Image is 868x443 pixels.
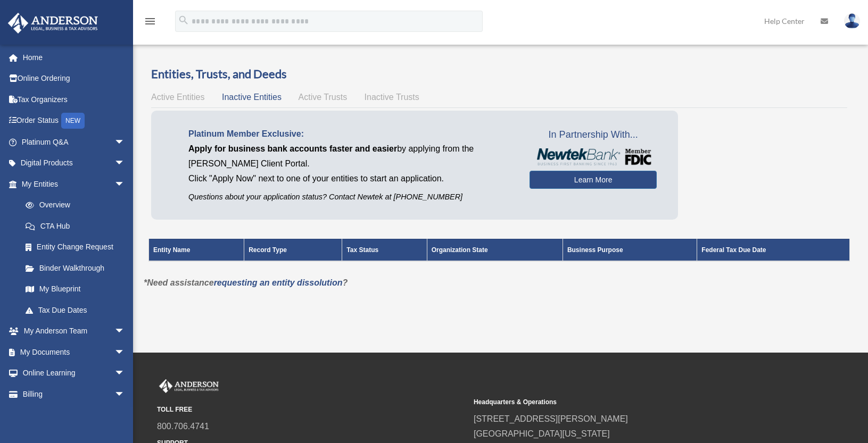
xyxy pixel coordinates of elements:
[7,47,141,68] a: Home
[15,279,136,300] a: My Blueprint
[157,379,221,393] img: Anderson Advisors Platinum Portal
[144,19,156,28] a: menu
[7,383,141,405] a: Billingarrow_drop_down
[427,239,563,261] th: Organization State
[697,239,850,261] th: Federal Tax Due Date
[188,144,397,153] span: Apply for business bank accounts faster and easier
[61,113,85,129] div: NEW
[7,341,141,363] a: My Documentsarrow_drop_down
[535,148,651,165] img: NewtekBankLogoSM.png
[188,141,514,171] p: by applying from the [PERSON_NAME] Client Portal.
[15,215,136,237] a: CTA Hub
[15,299,136,321] a: Tax Due Dates
[7,131,141,153] a: Platinum Q&Aarrow_drop_down
[114,341,136,363] span: arrow_drop_down
[157,404,466,415] small: TOLL FREE
[530,127,657,144] span: In Partnership With...
[7,153,141,174] a: Digital Productsarrow_drop_down
[114,131,136,153] span: arrow_drop_down
[151,93,204,102] span: Active Entities
[114,173,136,195] span: arrow_drop_down
[5,13,101,34] img: Anderson Advisors Platinum Portal
[244,239,342,261] th: Record Type
[188,127,514,141] p: Platinum Member Exclusive:
[7,363,141,384] a: Online Learningarrow_drop_down
[15,195,130,216] a: Overview
[474,414,628,423] a: [STREET_ADDRESS][PERSON_NAME]
[144,278,348,287] em: *Need assistance ?
[7,68,141,89] a: Online Ordering
[474,429,610,438] a: [GEOGRAPHIC_DATA][US_STATE]
[7,89,141,110] a: Tax Organizers
[365,93,419,102] span: Inactive Trusts
[7,321,141,342] a: My Anderson Teamarrow_drop_down
[342,239,427,261] th: Tax Status
[530,171,657,189] a: Learn More
[7,110,141,132] a: Order StatusNEW
[188,171,514,186] p: Click "Apply Now" next to one of your entities to start an application.
[7,173,136,195] a: My Entitiesarrow_drop_down
[299,93,348,102] span: Active Trusts
[144,15,156,28] i: menu
[114,363,136,385] span: arrow_drop_down
[157,422,209,431] a: 800.706.4741
[7,405,141,426] a: Events Calendar
[188,190,514,204] p: Questions about your application status? Contact Newtek at [PHONE_NUMBER]
[474,397,783,408] small: Headquarters & Operations
[178,14,189,26] i: search
[114,321,136,342] span: arrow_drop_down
[114,383,136,405] span: arrow_drop_down
[149,239,244,261] th: Entity Name
[222,93,282,102] span: Inactive Entities
[844,13,860,29] img: User Pic
[114,153,136,174] span: arrow_drop_down
[15,237,136,258] a: Entity Change Request
[214,278,343,287] a: requesting an entity dissolution
[15,257,136,279] a: Binder Walkthrough
[151,66,847,82] h3: Entities, Trusts, and Deeds
[563,239,697,261] th: Business Purpose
